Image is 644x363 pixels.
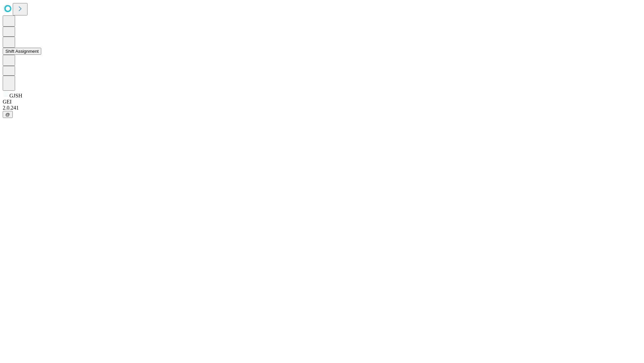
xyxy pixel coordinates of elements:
span: @ [5,112,10,117]
span: GJSH [9,93,22,98]
div: 2.0.241 [3,105,641,111]
div: GEI [3,99,641,105]
button: @ [3,111,13,118]
button: Shift Assignment [3,48,41,55]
